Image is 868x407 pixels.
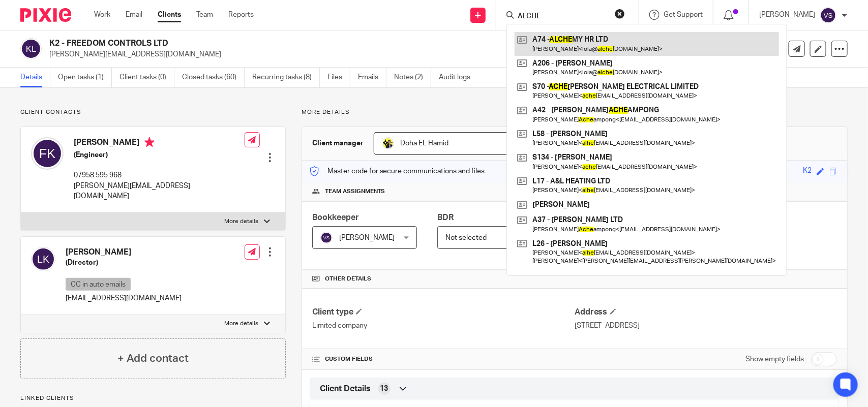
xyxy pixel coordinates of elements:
img: svg%3E [20,38,42,59]
h5: (Director) [66,258,182,268]
p: [PERSON_NAME] [759,10,815,20]
span: Doha EL Hamid [401,140,449,147]
a: Team [196,10,213,20]
span: Other details [325,275,371,283]
img: svg%3E [820,7,836,23]
a: Files [327,68,350,87]
div: K2 [803,166,812,177]
h3: Client manager [312,138,364,148]
label: Show empty fields [745,354,804,364]
a: Audit logs [439,68,478,87]
img: Doha-Starbridge.jpg [382,137,394,149]
h4: [PERSON_NAME] [66,247,182,258]
p: Linked clients [20,394,286,402]
h5: (Engineer) [74,150,245,160]
a: Work [94,10,110,20]
h4: + Add contact [117,351,189,366]
p: More details [225,320,259,328]
a: Client tasks (0) [119,68,174,87]
p: [PERSON_NAME][EMAIL_ADDRESS][DOMAIN_NAME] [49,49,709,59]
h4: Client type [312,307,575,318]
p: CC in auto emails [66,278,131,291]
p: Master code for secure communications and files [310,166,485,176]
p: More details [225,217,259,226]
a: Details [20,68,50,87]
p: 07958 595 968 [74,170,245,180]
h4: CUSTOM FIELDS [312,355,575,363]
h2: K2 - FREEDOM CONTROLS LTD [49,38,577,49]
img: svg%3E [320,232,333,244]
img: Pixie [20,8,71,22]
h4: [PERSON_NAME] [74,137,245,150]
a: Reports [228,10,254,20]
span: BDR [437,213,454,222]
p: [EMAIL_ADDRESS][DOMAIN_NAME] [66,293,182,303]
p: [STREET_ADDRESS] [575,321,837,331]
a: Clients [158,10,181,20]
p: [PERSON_NAME][EMAIL_ADDRESS][DOMAIN_NAME] [74,181,245,202]
button: Clear [615,9,625,19]
span: Client Details [320,384,371,394]
i: Primary [144,137,155,147]
input: Search [517,12,608,21]
span: Get Support [664,11,703,18]
span: Bookkeeper [312,213,359,222]
a: Closed tasks (60) [182,68,245,87]
a: Notes (2) [394,68,431,87]
span: Not selected [445,234,487,241]
img: svg%3E [31,247,55,271]
p: Limited company [312,321,575,331]
p: More details [302,108,848,116]
span: 13 [380,384,388,394]
span: [PERSON_NAME] [339,234,395,241]
h4: Address [575,307,837,318]
a: Open tasks (1) [58,68,112,87]
a: Email [126,10,142,20]
p: Client contacts [20,108,286,116]
a: Emails [358,68,386,87]
img: svg%3E [31,137,64,170]
span: Team assignments [325,187,385,196]
a: Recurring tasks (8) [252,68,320,87]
